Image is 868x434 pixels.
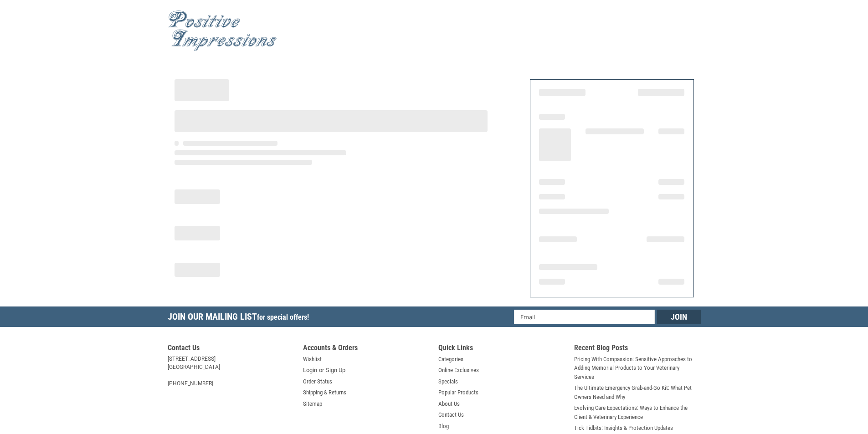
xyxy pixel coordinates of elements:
a: Evolving Care Expectations: Ways to Enhance the Client & Veterinary Experience [574,403,701,421]
span: or [313,366,329,375]
a: Tick Tidbits: Insights & Protection Updates [574,424,673,433]
a: Shipping & Returns [303,388,346,397]
a: Sign Up [326,366,345,375]
span: for special offers! [257,313,309,322]
a: Sitemap [303,399,322,408]
address: [STREET_ADDRESS] [GEOGRAPHIC_DATA] [PHONE_NUMBER] [168,355,294,388]
h5: Quick Links [438,343,565,355]
a: Online Exclusives [438,366,479,375]
a: Order Status [303,377,332,386]
a: Wishlist [303,355,322,364]
img: Positive Impressions [168,10,277,51]
input: Join [657,310,701,324]
h5: Contact Us [168,343,294,355]
a: Categories [438,355,463,364]
a: About Us [438,399,460,408]
a: Blog [438,422,449,431]
input: Email [514,310,655,324]
h5: Recent Blog Posts [574,343,701,355]
a: Popular Products [438,388,478,397]
h5: Join Our Mailing List [168,306,313,330]
a: Login [303,366,317,375]
a: Specials [438,377,458,386]
a: The Ultimate Emergency Grab-and-Go Kit: What Pet Owners Need and Why [574,383,701,401]
a: Contact Us [438,410,464,419]
a: Pricing With Compassion: Sensitive Approaches to Adding Memorial Products to Your Veterinary Serv... [574,355,701,382]
h5: Accounts & Orders [303,343,430,355]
